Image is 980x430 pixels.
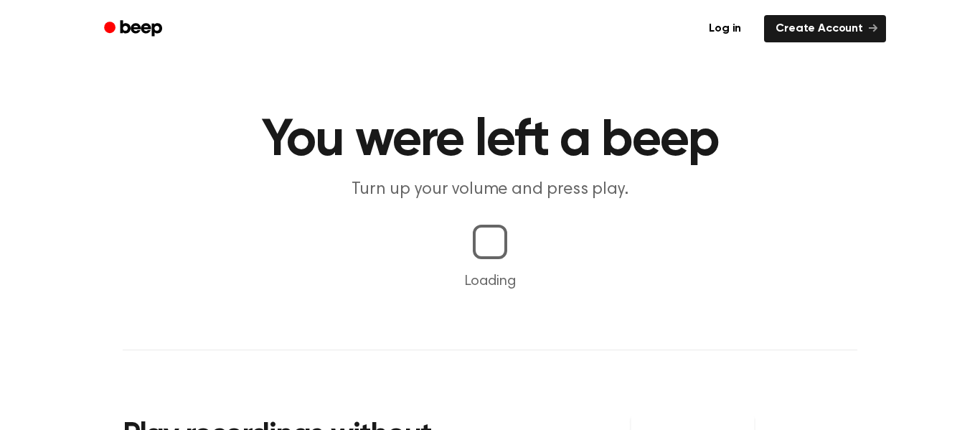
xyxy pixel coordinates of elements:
[17,271,963,292] p: Loading
[694,12,755,45] a: Log in
[215,178,765,202] p: Turn up your volume and press play.
[764,15,886,42] a: Create Account
[94,15,175,43] a: Beep
[123,115,857,167] h1: You were left a beep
